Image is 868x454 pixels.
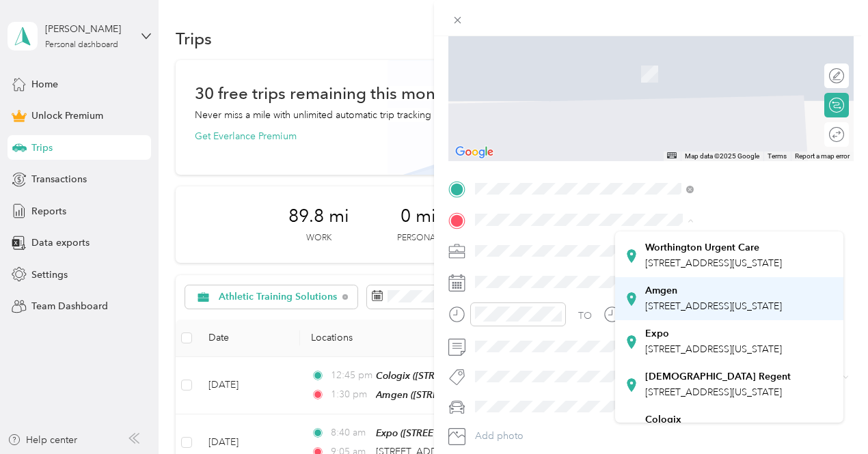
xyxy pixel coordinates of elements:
[645,386,782,398] span: [STREET_ADDRESS][US_STATE]
[645,242,759,254] strong: Worthington Urgent Care
[645,414,681,426] strong: Cologix
[645,300,782,312] span: [STREET_ADDRESS][US_STATE]
[768,152,787,160] a: Terms (opens in new tab)
[578,309,592,323] div: TO
[452,143,497,161] a: Open this area in Google Maps (opens a new window)
[795,152,850,160] a: Report a map error
[470,427,854,446] button: Add photo
[791,378,868,454] iframe: Everlance-gr Chat Button Frame
[685,152,759,160] span: Map data ©2025 Google
[645,328,669,340] strong: Expo
[645,285,677,297] strong: Amgen
[452,143,497,161] img: Google
[645,257,782,269] span: [STREET_ADDRESS][US_STATE]
[645,371,791,383] strong: [DEMOGRAPHIC_DATA] Regent
[667,152,677,158] button: Keyboard shortcuts
[645,343,782,355] span: [STREET_ADDRESS][US_STATE]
